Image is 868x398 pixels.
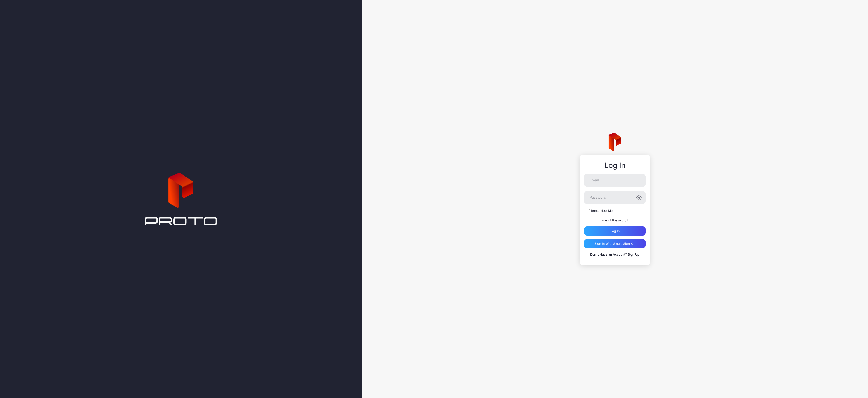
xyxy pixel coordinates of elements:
div: Log in [610,229,620,233]
div: Log In [584,161,646,170]
input: Email [584,174,646,187]
button: Sign in With Single Sign-On [584,239,646,248]
button: Log in [584,226,646,236]
a: Sign Up [628,252,639,256]
div: Sign in With Single Sign-On [594,242,635,245]
button: Password [636,195,642,200]
label: Remember Me [591,208,613,213]
p: Don`t Have an Account? [584,252,646,257]
a: Forgot Password? [602,218,628,222]
input: Password [584,191,646,204]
